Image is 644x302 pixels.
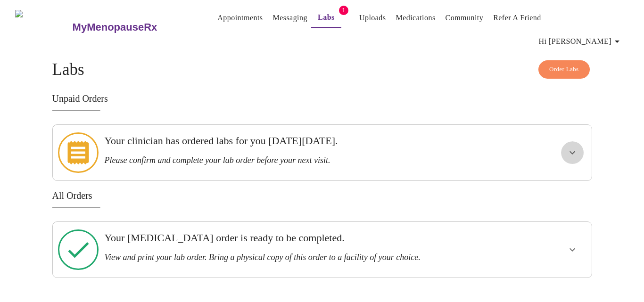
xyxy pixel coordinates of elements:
[359,11,386,24] a: Uploads
[214,8,266,27] button: Appointments
[355,8,390,27] button: Uploads
[73,21,157,33] h3: MyMenopauseRx
[442,8,487,27] button: Community
[396,11,435,24] a: Medications
[339,6,348,15] span: 1
[549,64,579,75] span: Order Labs
[311,8,341,28] button: Labs
[52,93,592,104] h3: Unpaid Orders
[392,8,439,27] button: Medications
[104,253,487,262] h3: View and print your lab order. Bring a physical copy of this order to a facility of your choice.
[272,11,307,24] a: Messaging
[52,190,592,201] h3: All Orders
[217,11,263,24] a: Appointments
[493,11,541,24] a: Refer a Friend
[489,8,545,27] button: Refer a Friend
[561,238,584,261] button: show more
[15,10,71,45] img: MyMenopauseRx Logo
[561,141,584,164] button: show more
[71,11,195,44] a: MyMenopauseRx
[538,60,590,79] button: Order Labs
[104,232,487,244] h3: Your [MEDICAL_DATA] order is ready to be completed.
[318,11,335,24] a: Labs
[269,8,311,27] button: Messaging
[446,11,484,24] a: Community
[104,135,487,147] h3: Your clinician has ordered labs for you [DATE][DATE].
[52,60,592,79] h4: Labs
[539,35,623,48] span: Hi [PERSON_NAME]
[104,155,487,165] h3: Please confirm and complete your lab order before your next visit.
[535,32,627,51] button: Hi [PERSON_NAME]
